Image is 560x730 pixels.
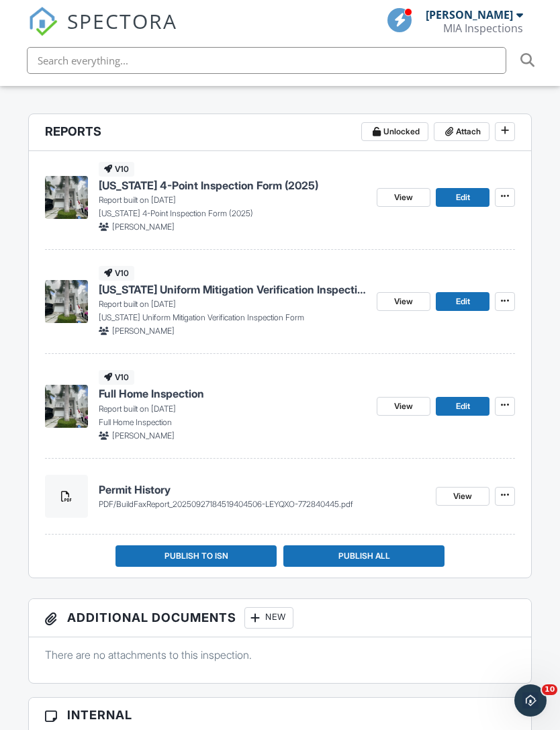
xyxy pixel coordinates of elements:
[28,18,177,46] a: SPECTORA
[443,21,523,35] div: MIA Inspections
[27,47,506,74] input: Search everything...
[29,599,532,637] h3: Additional Documents
[28,7,58,36] img: The Best Home Inspection Software - Spectora
[426,8,513,21] div: [PERSON_NAME]
[67,7,177,35] span: SPECTORA
[514,684,547,717] iframe: Intercom live chat
[542,684,557,695] span: 10
[244,607,293,629] div: New
[45,647,516,662] p: There are no attachments to this inspection.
